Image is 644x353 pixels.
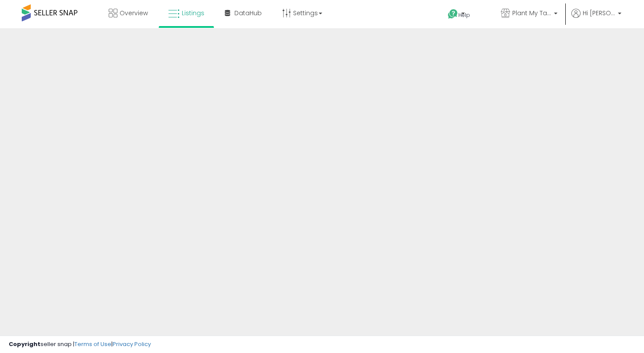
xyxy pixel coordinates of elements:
span: Help [458,11,470,19]
a: Hi [PERSON_NAME] [571,9,621,28]
a: Help [441,2,487,28]
span: Listings [182,9,204,17]
span: DataHub [234,9,262,17]
span: Plant My Tank [512,9,551,17]
strong: Copyright [9,340,40,348]
div: seller snap | | [9,340,151,349]
span: Overview [120,9,148,17]
span: Hi [PERSON_NAME] [583,9,615,17]
a: Terms of Use [74,340,111,348]
a: Privacy Policy [113,340,151,348]
i: Get Help [447,9,458,20]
